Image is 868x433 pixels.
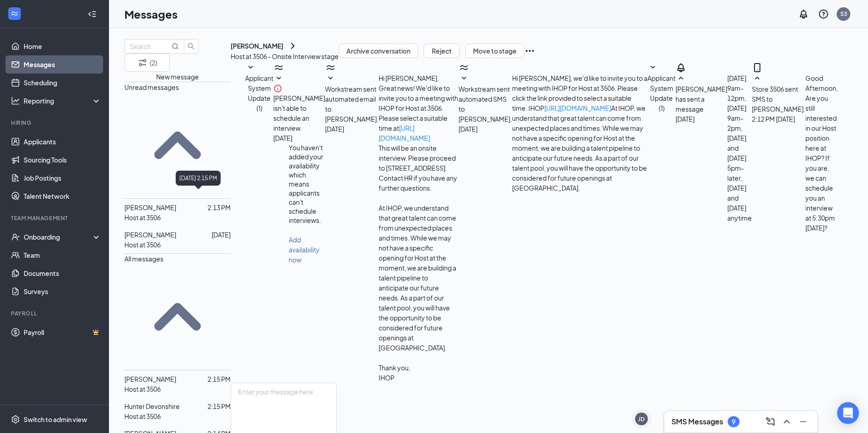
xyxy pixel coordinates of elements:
[459,85,512,123] span: Workstream sent automated SMS to [PERSON_NAME].
[671,417,723,427] h3: SMS Messages
[124,255,163,263] span: All messages
[212,230,231,240] p: [DATE]
[124,212,161,222] p: Host at 3506
[840,10,847,18] div: S3
[207,202,231,212] p: 2:13 PM
[779,414,794,429] button: ChevronUp
[818,9,829,20] svg: QuestionInfo
[137,57,148,68] svg: Filter
[732,418,735,426] div: 9
[24,187,101,205] a: Talent Network
[11,96,20,105] svg: Analysis
[459,62,469,73] svg: WorkstreamLogo
[647,74,676,112] span: Applicant System Update (1)
[245,74,273,112] span: Applicant System Update (1)
[379,73,459,83] p: Hi [PERSON_NAME],
[176,171,221,186] div: [DATE] 2:15 PM
[805,74,838,232] span: Good Afternoon, Are you still interested in our Host position here at IHOP? If you are, we can sc...
[287,40,298,51] svg: ChevronRight
[273,84,282,93] svg: Info
[273,94,325,132] span: [PERSON_NAME] isn't able to schedule an interview.
[379,124,430,142] a: [URL][DOMAIN_NAME]
[379,363,459,373] p: Thank you,
[273,133,292,143] span: [DATE]
[273,73,284,84] svg: SmallChevronDown
[544,104,611,112] a: [URL][DOMAIN_NAME]
[727,74,752,222] span: [DATE] 9am- 12pm, [DATE] 9am- 2pm, [DATE] and [DATE] 5pm- later, [DATE] and [DATE] anytime
[124,375,176,383] span: [PERSON_NAME]
[88,10,97,19] svg: Collapse
[379,373,459,383] p: IHOP
[24,323,101,341] a: PayrollCrown
[24,96,102,105] div: Reporting
[124,83,179,91] span: Unread messages
[379,203,459,353] p: At IHOP, we understand that great talent can come from unexpected places and times. While we may ...
[638,415,645,423] div: JD
[512,74,647,192] span: Hi [PERSON_NAME], we'd like to invite you to a meeting with IHOP for Host at 3506. Please click t...
[798,416,809,427] svg: Minimize
[11,232,20,241] svg: UserCheck
[10,9,19,18] svg: WorkstreamLogo
[11,214,99,222] div: Team Management
[24,37,101,55] a: Home
[325,85,379,123] span: Workstream sent automated email to [PERSON_NAME].
[124,231,176,239] span: [PERSON_NAME]
[837,402,859,424] div: Open Intercom Messenger
[24,246,101,264] a: Team
[524,45,535,56] svg: Ellipses
[24,282,101,300] a: Surveys
[124,92,231,198] svg: SmallChevronUp
[459,73,469,84] svg: SmallChevronDown
[647,62,658,73] svg: SmallChevronDown
[379,83,459,143] p: Great news! We'd like to invite you to a meeting with IHOP for Host at 3506. Please select a suit...
[289,236,320,264] a: Add availability now
[752,73,763,84] svg: SmallChevronUp
[124,54,170,72] button: Filter (2)
[124,264,231,370] svg: SmallChevronUp
[781,416,792,427] svg: ChevronUp
[325,124,344,134] span: [DATE]
[765,416,776,427] svg: ComposeMessage
[339,44,418,58] button: Archive conversation
[231,51,339,61] p: Host at 3506 - Onsite Interview stage
[207,374,231,384] p: 2:15 PM
[184,39,198,54] button: search
[11,415,20,424] svg: Settings
[24,264,101,282] a: Documents
[24,232,94,241] div: Onboarding
[124,384,161,394] p: Host at 3506
[325,73,336,84] svg: SmallChevronDown
[289,143,325,225] div: You haven't added your availability which means applicants can't schedule interviews.
[273,62,284,73] svg: WorkstreamLogo
[24,55,101,74] a: Messages
[763,414,778,429] button: ComposeMessage
[752,62,763,73] svg: MobileSms
[676,114,695,124] span: [DATE]
[231,41,283,50] div: [PERSON_NAME]
[647,62,676,113] button: SmallChevronDownApplicant System Update (1)
[424,44,460,58] button: Reject
[11,310,99,317] div: Payroll
[184,43,198,50] span: search
[24,133,101,151] a: Applicants
[379,143,459,193] p: This will be an onsite interview. Please proceed to [STREET_ADDRESS]. Contact HR if you have any ...
[130,41,170,51] input: Search
[124,411,161,421] p: Host at 3506
[676,85,727,113] span: [PERSON_NAME] has sent a message
[796,414,810,429] button: Minimize
[24,74,101,92] a: Scheduling
[172,43,179,50] svg: MagnifyingGlass
[752,114,795,124] span: [DATE] 2:12 PM
[24,169,101,187] a: Job Postings
[124,240,161,250] p: Host at 3506
[124,203,176,212] span: [PERSON_NAME]
[465,44,524,58] button: Move to stage
[24,151,101,169] a: Sourcing Tools
[24,415,87,424] div: Switch to admin view
[676,73,686,84] svg: SmallChevronUp
[124,402,180,410] span: Hunter Devonshire
[676,62,686,73] svg: Bell
[325,62,336,73] svg: WorkstreamLogo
